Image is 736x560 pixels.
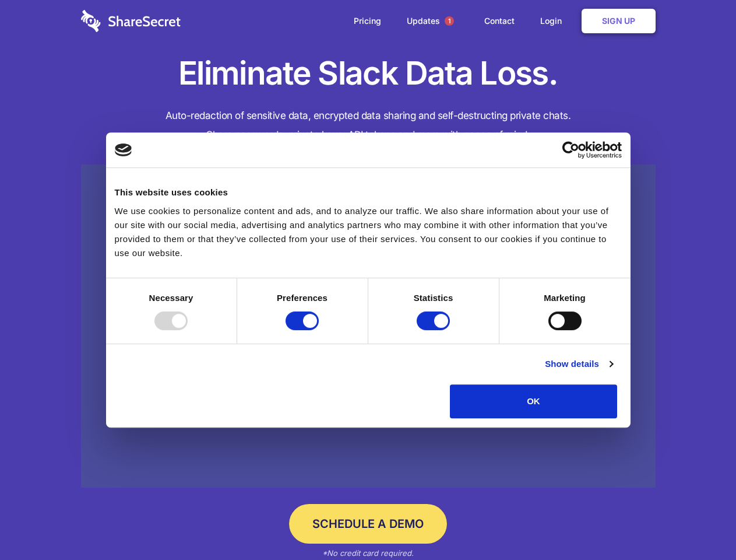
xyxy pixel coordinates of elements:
a: Wistia video thumbnail [81,164,656,488]
a: Pricing [342,3,393,39]
h4: Auto-redaction of sensitive data, encrypted data sharing and self-destructing private chats. Shar... [81,106,656,145]
button: OK [450,384,617,418]
img: logo-wordmark-white-trans-d4663122ce5f474addd5e946df7df03e33cb6a1c49d2221995e7729f52c070b2.svg [81,10,181,32]
strong: Marketing [544,293,586,303]
span: 1 [445,16,454,26]
strong: Necessary [149,293,193,303]
a: Schedule a Demo [289,504,447,544]
img: logo [115,143,132,156]
h1: Eliminate Slack Data Loss. [81,52,656,94]
a: Contact [473,3,526,39]
div: This website uses cookies [115,185,622,199]
div: We use cookies to personalize content and ads, and to analyze our traffic. We also share informat... [115,204,622,260]
strong: Statistics [414,293,453,303]
a: Usercentrics Cookiebot - opens in a new window [520,141,622,159]
a: Sign Up [582,9,656,33]
a: Login [529,3,579,39]
a: Show details [545,357,612,371]
em: *No credit card required. [322,548,414,558]
strong: Preferences [277,293,327,303]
